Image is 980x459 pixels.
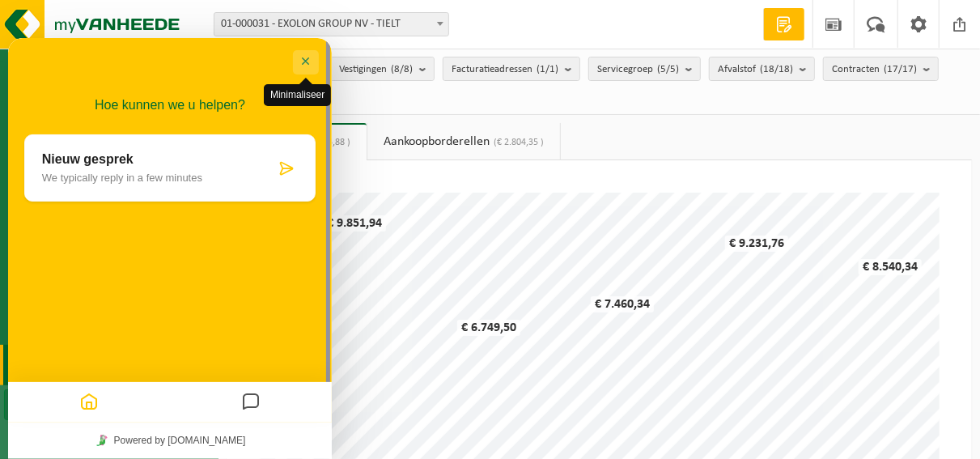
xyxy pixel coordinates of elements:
[330,57,435,81] button: Vestigingen(8/8)
[490,138,544,147] span: (€ 2.804,35 )
[588,57,701,81] button: Servicegroep(5/5)
[457,320,520,336] div: € 6.749,50
[718,57,793,82] span: Afvalstof
[8,38,332,459] iframe: chat widget
[884,64,917,74] count: (17/17)
[34,114,267,129] p: Nieuw gesprek
[88,397,100,408] img: Tawky_16x16.svg
[859,259,922,275] div: € 8.540,34
[597,57,679,82] span: Servicegroep
[323,215,386,232] div: € 9.851,94
[82,392,243,413] a: Powered by [DOMAIN_NAME]
[87,60,237,74] span: Hoe kunnen we u helpen?
[443,57,580,81] button: Facturatieadressen(1/1)
[367,123,560,160] a: Aankoopborderellen
[391,64,413,74] count: (8/8)
[339,57,413,82] span: Vestigingen
[452,57,558,82] span: Facturatieadressen
[4,389,214,420] a: In grafiekvorm
[67,349,95,380] button: Home
[657,64,679,74] count: (5/5)
[709,57,815,81] button: Afvalstof(18/18)
[256,46,323,68] span: Minimaliseer
[4,424,214,455] a: In lijstvorm
[832,57,917,82] span: Contracten
[34,134,267,146] p: We typically reply in a few minutes
[214,13,448,36] span: 01-000031 - EXOLON GROUP NV - TIELT
[591,296,654,312] div: € 7.460,34
[823,57,939,81] button: Contracten(17/17)
[760,64,793,74] count: (18/18)
[214,12,449,36] span: 01-000031 - EXOLON GROUP NV - TIELT
[229,349,257,380] button: Messages
[725,236,788,252] div: € 9.231,76
[537,64,558,74] count: (1/1)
